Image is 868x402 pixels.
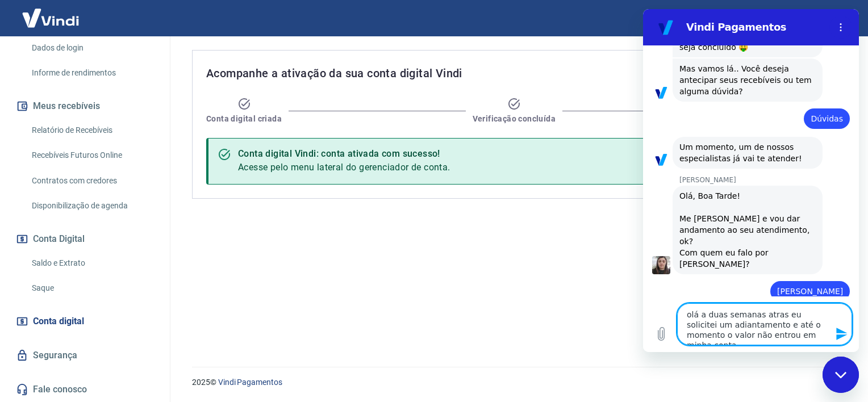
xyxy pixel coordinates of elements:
[473,113,556,124] span: Verificação concluída
[192,376,841,388] p: 2025 ©
[14,94,156,119] button: Meus recebíveis
[27,252,156,275] a: Saldo e Extrato
[14,343,156,368] a: Segurança
[14,309,156,334] a: Conta digital
[27,61,156,85] a: Informe de rendimentos
[27,277,156,300] a: Saque
[823,357,859,393] iframe: Botão para abrir a janela de mensagens, conversa em andamento
[238,162,450,173] span: Acesse pelo menu lateral do gerenciador de conta.
[14,227,156,252] button: Conta Digital
[14,1,87,35] img: Vindi
[27,119,156,142] a: Relatório de Recebíveis
[27,194,156,217] a: Disponibilização de agenda
[27,144,156,167] a: Recebíveis Futuros Online
[27,36,156,60] a: Dados de login
[643,9,859,352] iframe: Janela de mensagens
[33,313,84,329] span: Conta digital
[238,147,450,161] div: Conta digital Vindi: conta ativada com sucesso!
[206,113,282,124] span: Conta digital criada
[813,8,854,29] button: Sair
[218,378,282,387] a: Vindi Pagamentos
[206,64,462,82] span: Acompanhe a ativação da sua conta digital Vindi
[14,377,156,402] a: Fale conosco
[27,169,156,192] a: Contratos com credores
